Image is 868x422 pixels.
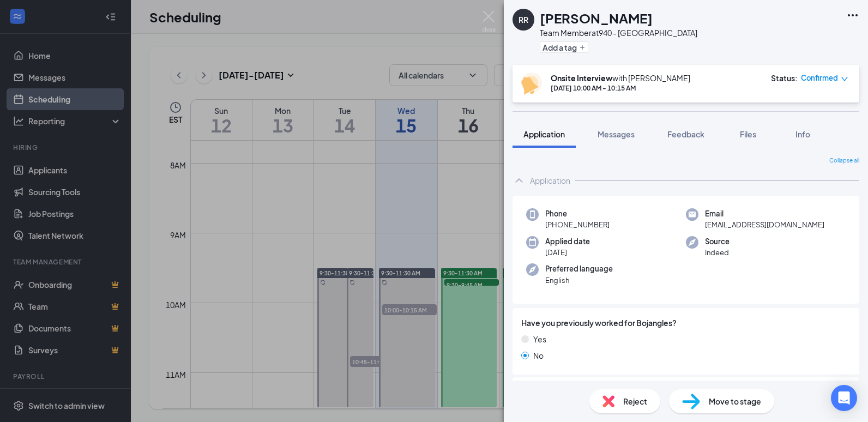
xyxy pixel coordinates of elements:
span: Info [795,129,810,139]
span: down [841,75,848,83]
span: Confirmed [801,73,838,83]
span: [DATE] [545,247,590,258]
div: Open Intercom Messenger [831,385,857,411]
svg: Ellipses [846,9,859,22]
span: Files [740,129,756,139]
span: Messages [598,129,635,139]
span: English [545,275,613,286]
span: Yes [533,333,546,345]
span: [EMAIL_ADDRESS][DOMAIN_NAME] [705,219,824,230]
span: [PHONE_NUMBER] [545,219,610,230]
div: Status : [771,73,798,83]
span: Phone [545,208,610,219]
span: Collapse all [829,156,859,165]
svg: Plus [579,44,586,51]
span: Feedback [667,129,704,139]
div: with [PERSON_NAME] [551,73,690,83]
span: Applied date [545,236,590,247]
span: Indeed [705,247,730,258]
div: RR [519,14,528,25]
div: Team Member at 940 - [GEOGRAPHIC_DATA] [540,27,697,38]
h1: [PERSON_NAME] [540,9,653,27]
span: Preferred language [545,263,613,274]
button: PlusAdd a tag [540,41,588,53]
span: Move to stage [709,395,761,407]
div: Application [530,175,570,186]
div: [DATE] 10:00 AM - 10:15 AM [551,83,690,93]
span: Email [705,208,824,219]
span: Reject [623,395,647,407]
b: Onsite Interview [551,73,612,83]
svg: ChevronUp [513,174,526,187]
span: Application [523,129,565,139]
span: No [533,349,544,361]
span: Source [705,236,730,247]
span: Have you previously worked for Bojangles? [521,317,677,329]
